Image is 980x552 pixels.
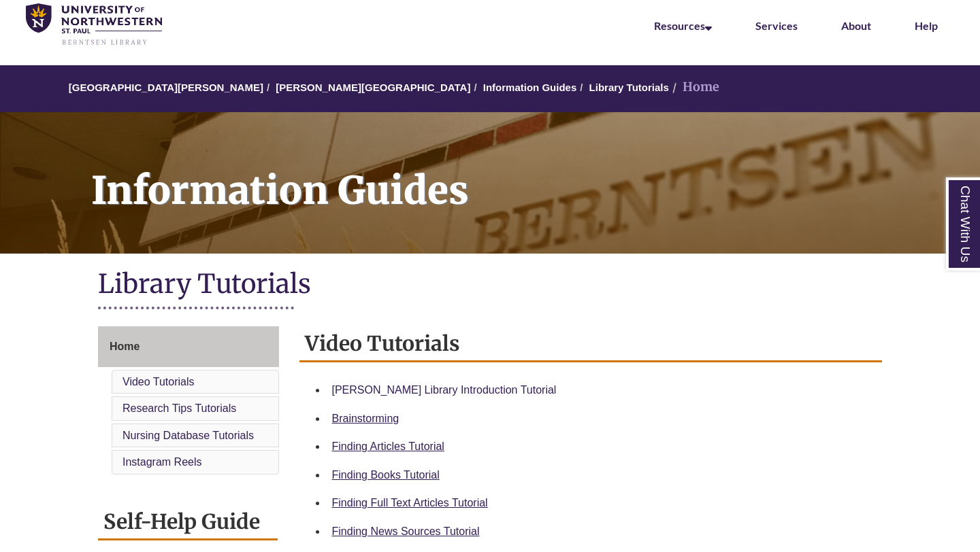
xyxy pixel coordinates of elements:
[276,82,470,93] a: [PERSON_NAME][GEOGRAPHIC_DATA]
[332,525,480,537] a: Finding News Sources Tutorial
[98,326,279,477] div: Guide Page Menu
[654,19,712,32] a: Resources
[841,19,871,32] a: About
[332,384,557,396] a: [PERSON_NAME] Library Introduction Tutorial
[915,19,938,32] a: Help
[122,430,254,441] a: Nursing Database Tutorials
[483,82,577,93] a: Information Guides
[755,19,798,32] a: Services
[122,456,202,468] a: Instagram Reels
[332,413,399,424] a: Brainstorming
[98,267,882,303] h1: Library Tutorials
[98,504,278,540] h2: Self-Help Guide
[110,341,140,352] span: Home
[69,82,263,93] a: [GEOGRAPHIC_DATA][PERSON_NAME]
[332,497,488,508] a: Finding Full Text Articles Tutorial
[299,326,883,362] h2: Video Tutorials
[122,402,236,414] a: Research Tips Tutorials
[76,112,980,236] h1: Information Guides
[98,326,279,367] a: Home
[332,469,440,481] a: Finding Books Tutorial
[589,82,669,93] a: Library Tutorials
[669,77,719,97] li: Home
[332,441,444,452] a: Finding Articles Tutorial
[122,376,195,387] a: Video Tutorials
[26,3,162,46] img: UNWSP Library Logo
